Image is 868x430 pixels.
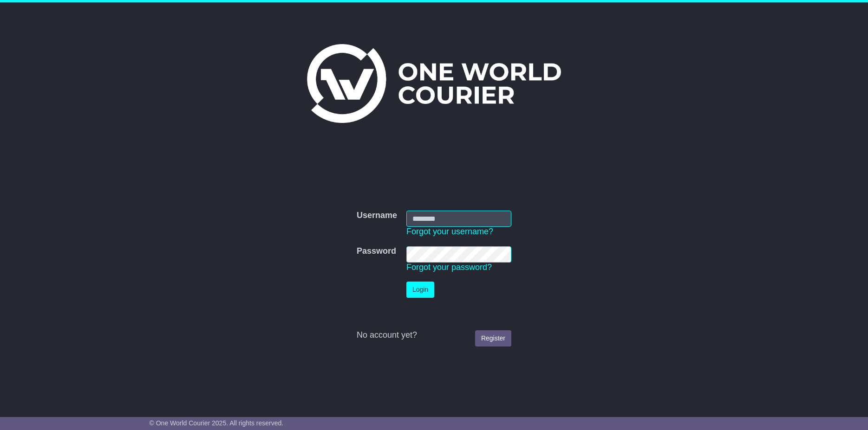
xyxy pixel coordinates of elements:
div: No account yet? [357,330,511,340]
label: Password [357,246,396,257]
a: Forgot your password? [406,263,492,272]
a: Forgot your username? [406,227,493,236]
span: © One World Courier 2025. All rights reserved. [150,419,284,427]
label: Username [357,211,397,221]
img: One World [307,44,561,123]
button: Login [406,282,434,298]
a: Register [475,330,511,347]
